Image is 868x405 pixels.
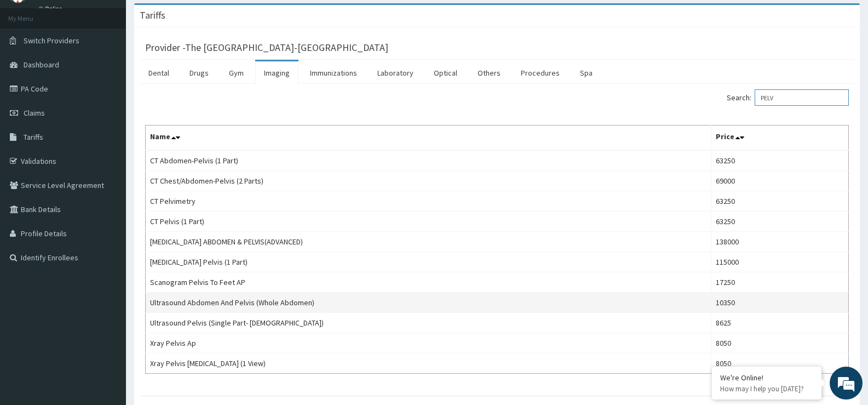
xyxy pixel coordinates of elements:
[57,61,184,76] div: Chat with us now
[727,89,849,106] label: Search:
[255,61,298,84] a: Imaging
[146,272,711,293] td: Scanogram Pelvis To Feet AP
[146,232,711,252] td: [MEDICAL_DATA] ABDOMEN & PELVIS(ADVANCED)
[64,128,151,239] span: We're online!
[146,333,711,353] td: Xray Pelvis Ap
[146,313,711,333] td: Ultrasound Pelvis (Single Part- [DEMOGRAPHIC_DATA])
[220,61,252,84] a: Gym
[711,252,849,272] td: 115000
[720,384,813,393] p: How may I help you today?
[469,61,509,84] a: Others
[711,150,849,171] td: 63250
[711,272,849,293] td: 17250
[711,353,849,374] td: 8050
[180,5,206,32] div: Minimize live chat window
[711,126,849,151] th: Price
[720,373,813,383] div: We're Online!
[140,61,178,84] a: Dental
[145,43,388,53] h3: Provider - The [GEOGRAPHIC_DATA]-[GEOGRAPHIC_DATA]
[711,293,849,313] td: 10350
[146,171,711,191] td: CT Chest/Abdomen-Pelvis (2 Parts)
[24,132,43,142] span: Tariffs
[711,171,849,191] td: 69000
[146,252,711,272] td: [MEDICAL_DATA] Pelvis (1 Part)
[146,126,711,151] th: Name
[24,36,79,45] span: Switch Providers
[146,293,711,313] td: Ultrasound Abdomen And Pelvis (Whole Abdomen)
[369,61,422,84] a: Laboratory
[146,212,711,232] td: CT Pelvis (1 Part)
[146,150,711,171] td: CT Abdomen-Pelvis (1 Part)
[5,280,209,318] textarea: Type your message and hit 'Enter'
[711,191,849,212] td: 63250
[24,60,59,70] span: Dashboard
[146,191,711,212] td: CT Pelvimetry
[181,61,217,84] a: Drugs
[425,61,466,84] a: Optical
[711,313,849,333] td: 8625
[711,212,849,232] td: 63250
[711,333,849,353] td: 8050
[711,232,849,252] td: 138000
[38,5,65,13] a: Online
[571,61,601,84] a: Spa
[755,89,849,106] input: Search:
[24,108,45,118] span: Claims
[20,55,44,82] img: d_794563401_company_1708531726252_794563401
[512,61,568,84] a: Procedures
[146,353,711,374] td: Xray Pelvis [MEDICAL_DATA] (1 View)
[140,10,165,20] h3: Tariffs
[301,61,366,84] a: Immunizations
